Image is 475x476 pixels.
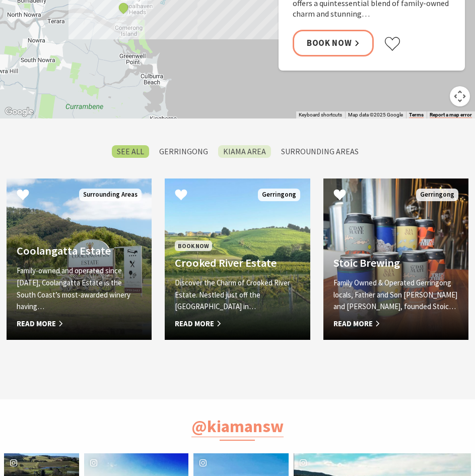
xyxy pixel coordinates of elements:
[384,36,401,51] button: Click to favourite Crooked River Estate
[175,256,300,270] h4: Crooked River Estate
[333,318,458,330] span: Read More
[3,105,36,118] a: Click to see this area on Google Maps
[258,189,300,201] span: Gerringong
[175,241,212,251] span: Book Now
[416,189,458,201] span: Gerringong
[450,86,470,106] button: Map camera controls
[3,105,36,118] img: Google
[79,189,142,201] span: Surrounding Areas
[117,1,130,14] button: See detail about Coolangatta Estate
[175,277,300,313] p: Discover the Charm of Crooked River Estate. Nestled just off the [GEOGRAPHIC_DATA] in…
[298,457,309,468] svg: instagram icon
[175,318,300,330] span: Read More
[299,111,342,118] button: Keyboard shortcuts
[165,178,197,213] button: Click to Favourite Crooked River Estate
[191,415,284,437] a: @kiamansw
[197,457,209,468] svg: instagram icon
[154,145,213,158] label: Gerringong
[88,457,99,468] svg: instagram icon
[7,178,39,213] button: Click to Favourite Coolangatta Estate
[165,178,310,340] a: Book Now Crooked River Estate Discover the Charm of Crooked River Estate. Nestled just off the [G...
[8,457,19,468] svg: instagram icon
[7,178,152,340] a: Coolangatta Estate Family-owned and operated since [DATE], Coolangatta Estate is the South Coast’...
[293,30,374,56] a: Book Now
[430,112,472,118] a: Report a map error
[17,244,142,258] h4: Coolangatta Estate
[112,145,149,158] label: SEE All
[333,277,458,313] p: Family Owned & Operated Gerringong locals, Father and Son [PERSON_NAME] and [PERSON_NAME], founde...
[17,265,142,313] p: Family-owned and operated since [DATE], Coolangatta Estate is the South Coast’s most-awarded wine...
[409,112,424,118] a: Terms (opens in new tab)
[276,145,364,158] label: Surrounding Areas
[323,178,468,340] a: Another Image Used Stoic Brewing Family Owned & Operated Gerringong locals, Father and Son [PERSO...
[17,318,142,330] span: Read More
[218,145,271,158] label: Kiama Area
[323,178,356,213] button: Click to Favourite Stoic Brewing
[348,112,403,117] span: Map data ©2025 Google
[333,256,458,270] h4: Stoic Brewing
